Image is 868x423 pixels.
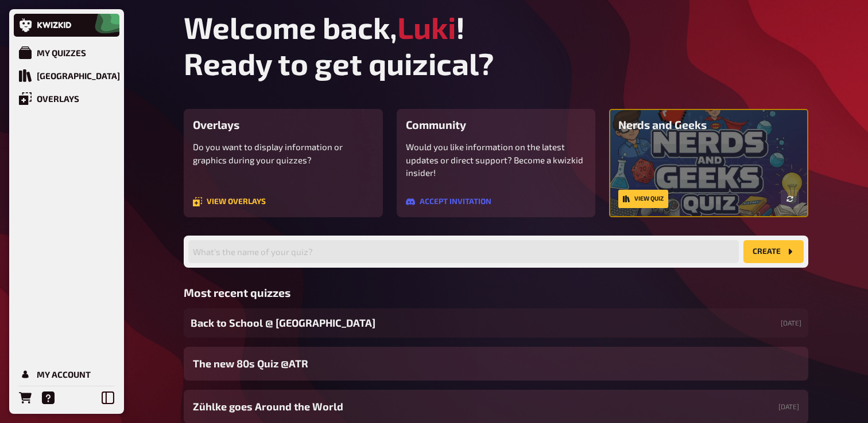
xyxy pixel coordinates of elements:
[618,190,668,208] a: View quiz
[406,118,587,131] h3: Community
[397,9,456,45] span: Luki
[184,347,808,381] a: The new 80s Quiz @ATR
[406,197,491,206] a: Accept invitation
[193,118,374,131] h3: Overlays
[193,399,343,414] span: Zühlke goes Around the World
[37,93,79,104] div: Overlays
[37,369,91,379] div: My Account
[193,140,374,166] p: Do you want to display information or graphics during your quizzes?
[778,402,799,412] small: [DATE]
[14,87,119,110] a: Overlays
[781,318,801,328] small: [DATE]
[37,386,60,409] a: Help
[184,9,808,81] h1: Welcome back, ! Ready to get quizical?
[14,386,37,409] a: Orders
[191,315,375,331] span: Back to School @ [GEOGRAPHIC_DATA]
[37,70,120,81] div: [GEOGRAPHIC_DATA]
[406,140,587,179] p: Would you like information on the latest updates or direct support? Become a kwizkid insider!
[743,240,804,263] button: create
[14,41,119,64] a: My Quizzes
[184,308,808,338] a: Back to School @ [GEOGRAPHIC_DATA][DATE]
[193,356,308,371] span: The new 80s Quiz @ATR
[14,64,119,87] a: Quiz Library
[193,197,266,206] a: View overlays
[184,286,808,299] h3: Most recent quizzes
[14,363,119,386] a: My Account
[618,118,799,131] h3: Nerds and Geeks
[37,48,86,58] div: My Quizzes
[188,240,739,263] input: What's the name of your quiz?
